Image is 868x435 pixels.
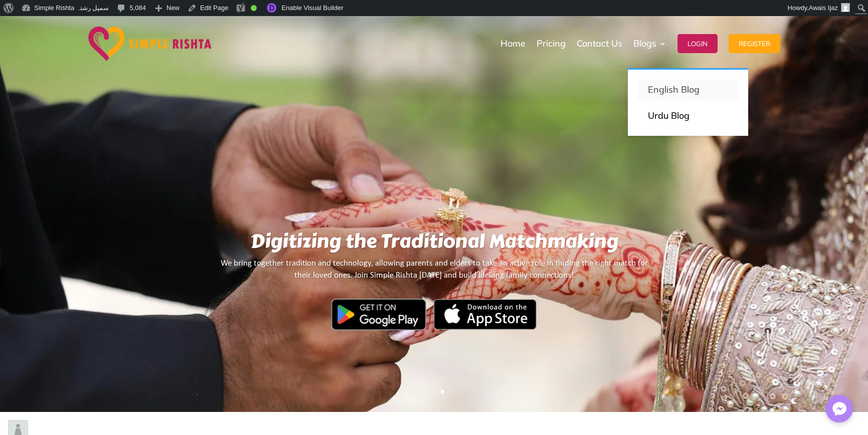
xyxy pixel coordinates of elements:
p: English Blog [648,83,728,97]
a: Home [500,19,526,69]
a: Contact Us [577,19,622,69]
a: 3 [441,390,444,393]
a: 1 [424,390,427,393]
button: Register [729,34,780,53]
a: Urdu Blog [638,106,738,126]
img: Messenger [829,399,849,419]
span: Awais Ijaz [809,4,838,12]
a: Register [729,19,780,69]
img: Google Play [331,299,426,330]
a: Pricing [537,19,566,69]
button: Login [677,34,718,53]
a: Blogs [633,19,666,69]
a: English Blog [638,80,738,100]
a: Login [677,19,718,69]
div: Good [251,5,257,11]
: We bring together tradition and technology, allowing parents and elders to take an active role in... [219,258,649,334]
h1: Digitizing the Traditional Matchmaking [219,230,649,258]
a: 2 [432,390,436,393]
